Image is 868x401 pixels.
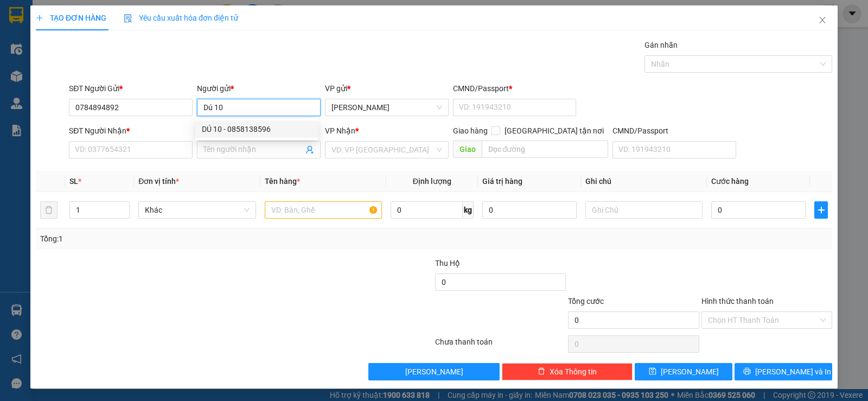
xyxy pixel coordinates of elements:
[124,14,238,22] span: Yêu cầu xuất hóa đơn điện tử
[36,14,43,22] span: plus
[463,201,474,219] span: kg
[500,125,608,137] span: [GEOGRAPHIC_DATA] tận nơi
[305,145,314,154] span: user-add
[649,367,656,376] span: save
[482,201,577,219] input: 0
[413,177,451,186] span: Định lượng
[711,177,749,186] span: Cước hàng
[325,126,355,135] span: VP Nhận
[40,201,58,219] button: delete
[482,141,609,158] input: Dọc đường
[807,5,838,36] button: Close
[502,363,633,380] button: deleteXóa Thông tin
[202,123,311,135] div: DÚ 10 - 0858138596
[265,201,382,219] input: VD: Bàn, Ghế
[482,177,522,186] span: Giá trị hàng
[124,14,132,23] img: icon
[453,141,482,158] span: Giao
[69,125,193,137] div: SĐT Người Nhận
[585,201,703,219] input: Ghi Chú
[568,297,604,305] span: Tổng cước
[36,14,106,22] span: TẠO ĐƠN HÀNG
[644,41,678,49] label: Gán nhãn
[405,366,463,378] span: [PERSON_NAME]
[69,177,78,186] span: SL
[40,233,336,245] div: Tổng: 1
[120,203,127,210] span: up
[755,366,831,378] span: [PERSON_NAME] và In
[117,210,129,218] span: Decrease Value
[818,16,827,24] span: close
[550,366,597,378] span: Xóa Thông tin
[325,82,449,94] div: VP gửi
[735,363,832,380] button: printer[PERSON_NAME] và In
[581,171,707,192] th: Ghi chú
[701,297,774,305] label: Hình thức thanh toán
[195,120,318,138] div: DÚ 10 - 0858138596
[435,259,460,268] span: Thu Hộ
[661,366,719,378] span: [PERSON_NAME]
[265,177,300,186] span: Tên hàng
[434,336,567,355] div: Chưa thanh toán
[743,367,751,376] span: printer
[145,202,249,218] span: Khác
[138,177,179,186] span: Đơn vị tính
[120,211,127,218] span: down
[453,126,488,135] span: Giao hàng
[117,202,129,210] span: Increase Value
[69,82,193,94] div: SĐT Người Gửi
[814,201,828,219] button: plus
[635,363,732,380] button: save[PERSON_NAME]
[453,82,577,94] div: CMND/Passport
[612,125,736,137] div: CMND/Passport
[815,206,827,214] span: plus
[368,363,499,380] button: [PERSON_NAME]
[197,82,321,94] div: Người gửi
[331,99,442,116] span: Phan Rang
[538,367,545,376] span: delete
